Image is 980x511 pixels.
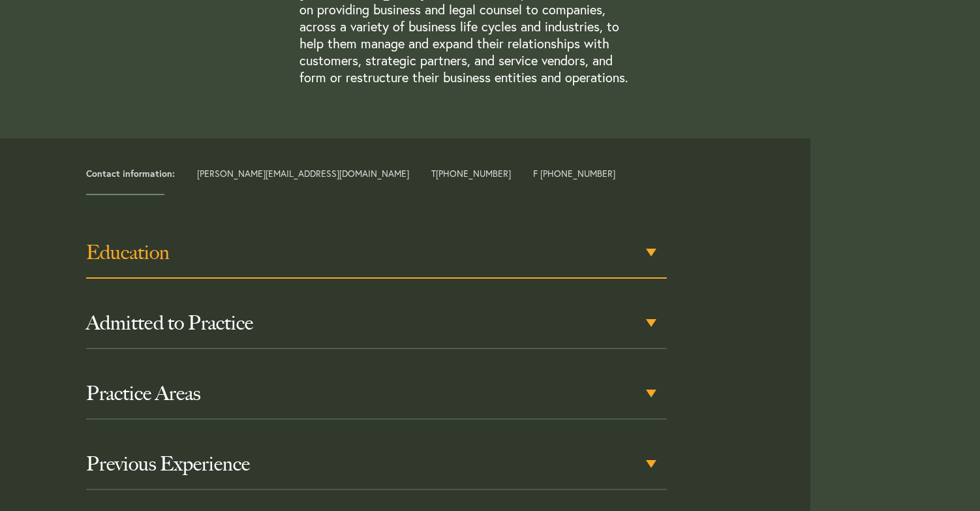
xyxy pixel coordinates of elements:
[86,382,667,405] h3: Practice Areas
[86,311,667,335] h3: Admitted to Practice
[86,452,667,476] h3: Previous Experience
[86,167,175,179] strong: Contact information:
[431,169,511,178] span: T
[436,167,511,179] a: [PHONE_NUMBER]
[197,167,409,179] a: [PERSON_NAME][EMAIL_ADDRESS][DOMAIN_NAME]
[533,169,615,178] span: F [PHONE_NUMBER]
[86,241,667,264] h3: Education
